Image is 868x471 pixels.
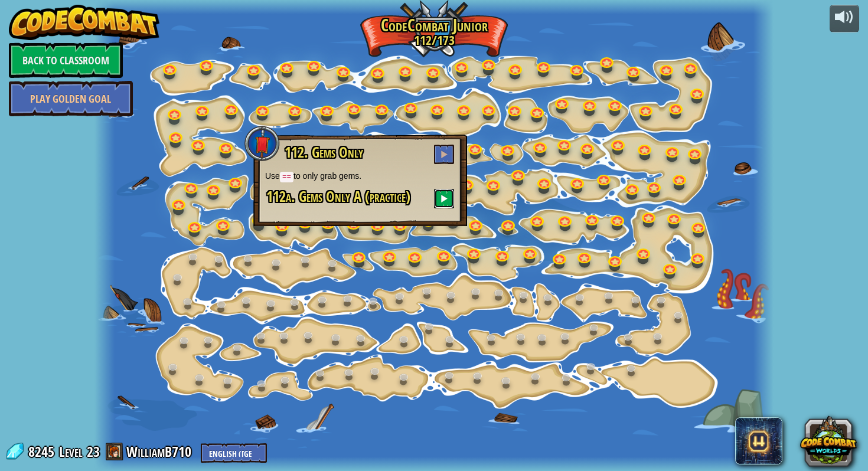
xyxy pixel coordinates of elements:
a: Play Golden Goal [9,81,133,116]
p: Use to only grab gems. [265,170,455,183]
span: 112a. Gems Only A (practice) [266,187,410,207]
button: Play [434,145,454,164]
a: Back to Classroom [9,42,123,78]
button: Play [434,189,454,208]
span: Level [59,442,83,462]
a: WilliamB710 [126,442,195,461]
span: 112. Gems Only [285,142,363,162]
span: 23 [87,442,100,461]
span: 8245 [28,442,58,461]
img: CodeCombat - Learn how to code by playing a game [9,5,160,40]
button: Adjust volume [830,5,859,32]
code: == [280,172,293,182]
